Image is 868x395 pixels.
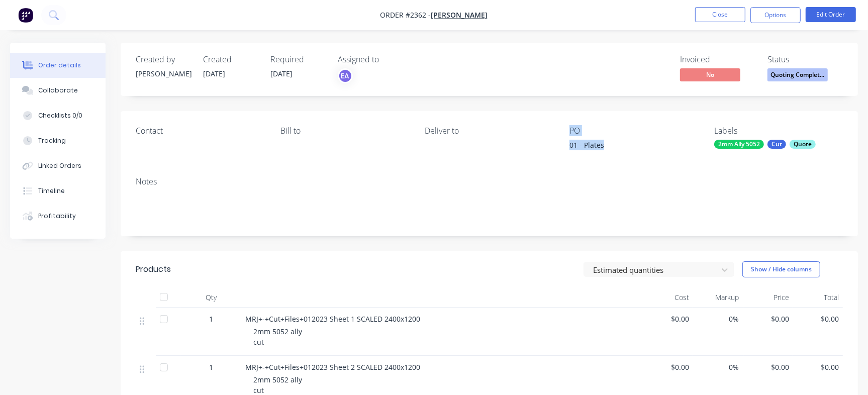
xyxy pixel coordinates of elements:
[10,153,106,178] button: Linked Orders
[742,261,820,277] button: Show / Hide columns
[797,362,839,372] span: $0.00
[136,126,264,136] div: Contact
[209,314,213,324] span: 1
[38,136,66,145] div: Tracking
[209,362,213,372] span: 1
[431,11,488,20] a: [PERSON_NAME]
[793,287,843,308] div: Total
[10,128,106,153] button: Tracking
[797,314,839,324] span: $0.00
[38,186,65,195] div: Timeline
[569,140,695,154] div: 01 - Plates
[767,140,786,149] div: Cut
[425,126,554,136] div: Deliver to
[245,314,420,324] span: MRJ+-+Cut+Files+012023 Sheet 1 SCALED 2400x1200
[338,68,353,83] button: EA
[38,61,81,70] div: Order details
[695,7,745,22] button: Close
[136,263,171,275] div: Products
[338,55,438,64] div: Assigned to
[647,362,689,372] span: $0.00
[10,53,106,78] button: Order details
[10,204,106,229] button: Profitability
[10,78,106,103] button: Collaborate
[693,287,743,308] div: Markup
[569,126,698,136] div: PO
[767,68,828,81] span: Quoting Complet...
[697,314,739,324] span: 0%
[253,375,302,395] span: 2mm 5052 ally cut
[10,103,106,128] button: Checklists 0/0
[203,55,258,64] div: Created
[38,86,78,95] div: Collaborate
[680,68,740,81] span: No
[767,68,828,83] button: Quoting Complet...
[136,177,843,186] div: Notes
[747,362,789,372] span: $0.00
[806,7,856,22] button: Edit Order
[647,314,689,324] span: $0.00
[270,69,293,78] span: [DATE]
[181,287,241,308] div: Qty
[643,287,693,308] div: Cost
[714,140,764,149] div: 2mm Ally 5052
[270,55,326,64] div: Required
[747,314,789,324] span: $0.00
[18,8,33,23] img: Factory
[280,126,409,136] div: Bill to
[714,126,843,136] div: Labels
[253,327,302,347] span: 2mm 5052 ally cut
[136,55,191,64] div: Created by
[136,68,191,79] div: [PERSON_NAME]
[10,178,106,204] button: Timeline
[790,140,816,149] div: Quote
[203,69,225,78] span: [DATE]
[680,55,755,64] div: Invoiced
[767,55,843,64] div: Status
[38,161,81,170] div: Linked Orders
[38,111,82,120] div: Checklists 0/0
[245,362,420,372] span: MRJ+-+Cut+Files+012023 Sheet 2 SCALED 2400x1200
[750,7,801,23] button: Options
[380,11,431,20] span: Order #2362 -
[743,287,793,308] div: Price
[697,362,739,372] span: 0%
[38,212,76,221] div: Profitability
